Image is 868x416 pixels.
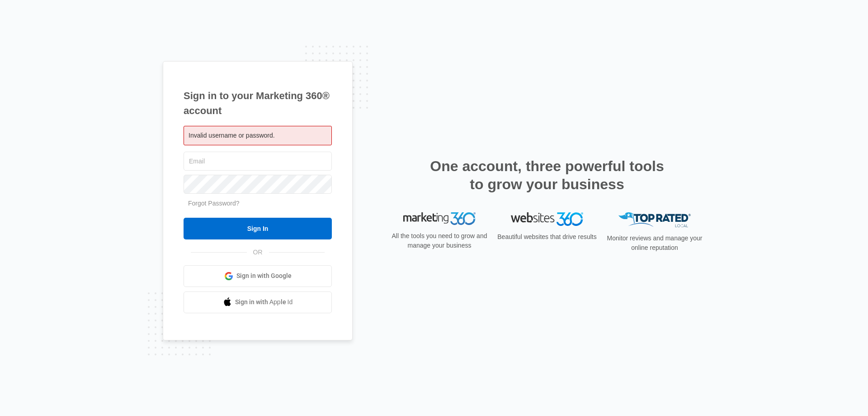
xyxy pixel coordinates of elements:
[511,212,583,225] img: Websites 360
[403,212,476,225] img: Marketing 360
[236,271,292,281] span: Sign in with Google
[247,248,269,257] span: OR
[389,231,490,250] p: All the tools you need to grow and manage your business
[184,88,332,118] h1: Sign in to your Marketing 360® account
[184,292,332,313] a: Sign in with Apple Id
[184,218,332,239] input: Sign In
[604,234,705,253] p: Monitor reviews and manage your online reputation
[235,297,293,307] span: Sign in with Apple Id
[618,212,691,227] img: Top Rated Local
[188,200,240,207] a: Forgot Password?
[184,152,332,171] input: Email
[427,157,667,193] h2: One account, three powerful tools to grow your business
[496,232,598,242] p: Beautiful websites that drive results
[184,265,332,287] a: Sign in with Google
[189,132,275,139] span: Invalid username or password.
